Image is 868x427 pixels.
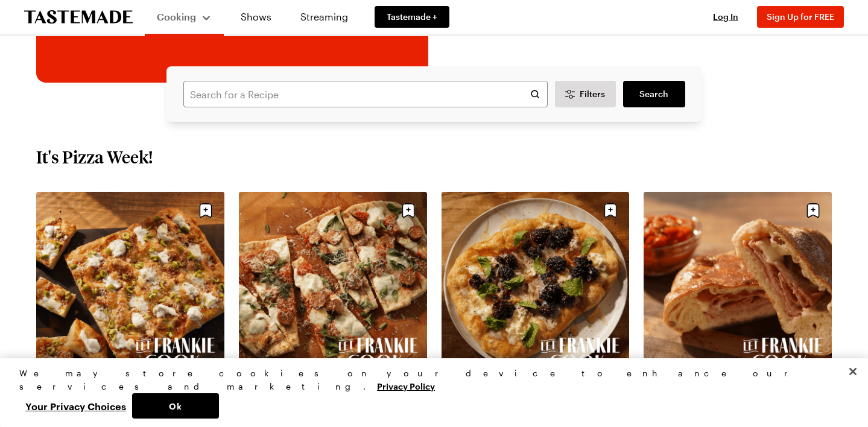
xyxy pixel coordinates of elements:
input: Search for a Recipe [183,81,548,107]
span: Sign Up for FREE [767,11,834,22]
div: Privacy [19,367,838,419]
button: Desktop filters [555,81,616,107]
button: Save recipe [397,199,420,222]
h2: It's Pizza Week! [36,146,153,168]
span: Cooking [157,11,196,22]
button: Save recipe [599,199,622,222]
button: Log In [702,11,750,23]
button: Your Privacy Choices [19,393,132,419]
div: We may store cookies on your device to enhance our services and marketing. [19,367,838,393]
a: To Tastemade Home Page [24,10,133,24]
a: More information about your privacy, opens in a new tab [377,380,435,391]
span: Search [639,88,668,100]
button: Cooking [157,5,212,29]
span: Log In [713,11,738,22]
span: Tastemade + [387,11,437,23]
button: Save recipe [194,199,217,222]
button: Sign Up for FREE [757,6,844,28]
button: Save recipe [802,199,825,222]
a: filters [623,81,685,107]
a: Tastemade + [375,6,449,28]
button: Ok [132,393,219,419]
span: Filters [580,88,605,100]
button: Close [840,358,866,385]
